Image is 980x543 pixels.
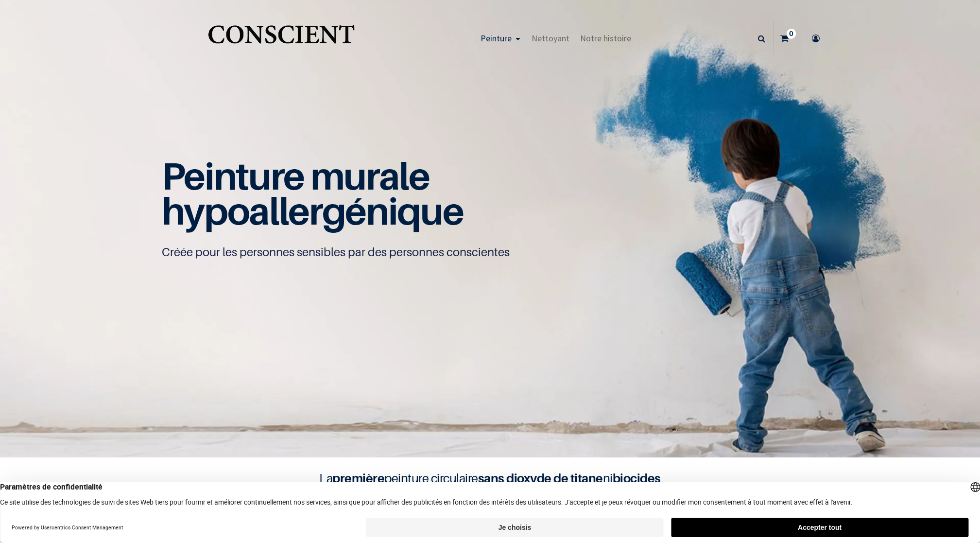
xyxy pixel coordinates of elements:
[613,471,661,486] b: biocides
[580,33,631,44] span: Notre histoire
[481,33,512,44] span: Peinture
[206,19,356,58] img: Conscient
[787,29,796,38] sup: 0
[532,33,569,44] span: Nettoyant
[475,21,526,55] a: Peinture
[296,469,685,488] h4: La peinture circulaire ni
[774,21,801,55] a: 0
[162,188,464,233] span: hypoallergénique
[206,19,356,58] a: Logo of Conscient
[162,245,819,260] p: Créée pour les personnes sensibles par des personnes conscientes
[162,153,430,198] span: Peinture murale
[332,471,384,486] b: première
[478,471,603,486] b: sans dioxyde de titane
